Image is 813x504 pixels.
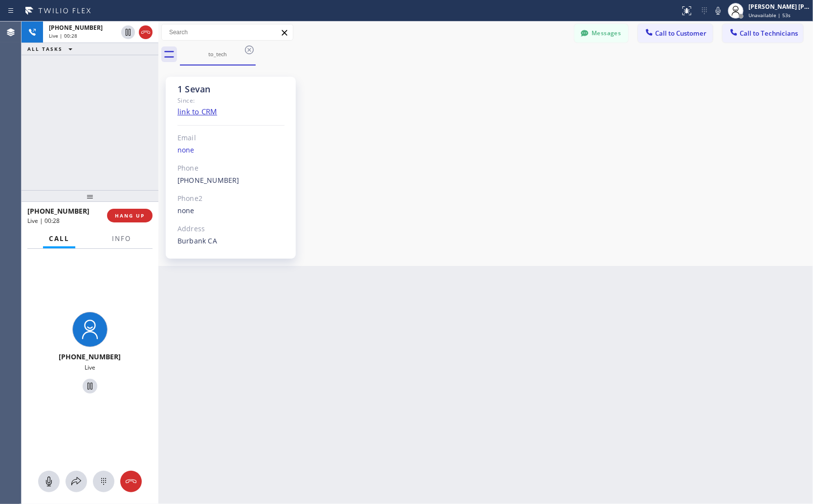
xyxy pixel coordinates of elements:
[49,234,69,243] span: Call
[27,45,63,52] span: ALL TASKS
[49,23,103,32] span: [PHONE_NUMBER]
[107,209,153,222] button: HANG UP
[748,12,791,19] span: Unavailable | 53s
[177,132,285,144] div: Email
[177,95,285,106] div: Since:
[112,234,131,243] span: Info
[177,236,285,247] div: Burbank CA
[85,363,95,372] span: Live
[120,471,142,492] button: Hang up
[177,205,285,217] div: none
[121,25,135,39] button: Hold Customer
[22,43,82,55] button: ALL TASKS
[177,163,285,174] div: Phone
[43,229,75,248] button: Call
[711,4,725,18] button: Mute
[177,175,240,185] a: [PHONE_NUMBER]
[638,24,713,43] button: Call to Customer
[115,212,145,219] span: HANG UP
[177,84,285,95] div: 1 Sevan
[139,25,153,39] button: Hang up
[723,24,803,43] button: Call to Technicians
[66,471,87,492] button: Open directory
[27,217,60,225] span: Live | 00:28
[748,2,810,11] div: [PERSON_NAME] [PERSON_NAME]
[38,471,60,492] button: Mute
[27,206,89,216] span: [PHONE_NUMBER]
[106,229,137,248] button: Info
[59,352,121,361] span: [PHONE_NUMBER]
[655,29,706,38] span: Call to Customer
[83,379,97,394] button: Hold Customer
[177,193,285,204] div: Phone2
[93,471,114,492] button: Open dialpad
[49,32,77,39] span: Live | 00:28
[740,29,798,38] span: Call to Technicians
[177,223,285,235] div: Address
[177,107,217,116] a: link to CRM
[177,145,285,156] div: none
[181,50,255,58] div: to_tech
[162,24,293,40] input: Search
[574,24,628,43] button: Messages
